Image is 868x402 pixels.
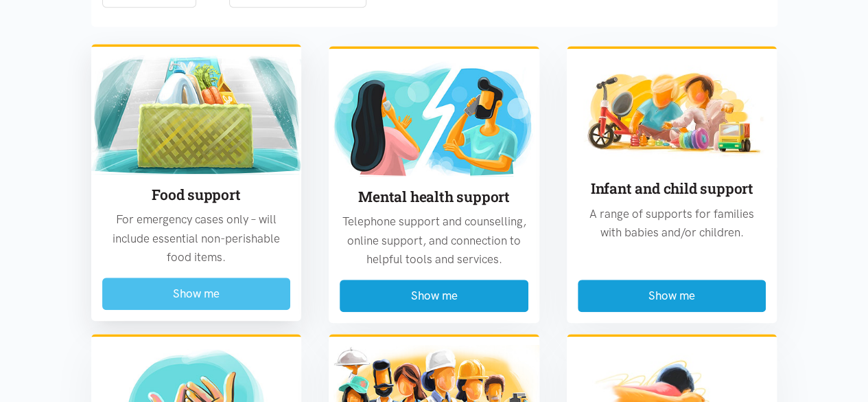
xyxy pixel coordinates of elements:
[102,278,291,310] button: Show me
[578,280,766,312] button: Show me
[102,210,291,267] p: For emergency cases only – will include essential non-perishable food items.
[340,212,528,269] p: Telephone support and counselling, online support, and connection to helpful tools and services.
[340,187,528,207] h3: Mental health support
[340,280,528,312] button: Show me
[578,179,766,199] h3: Infant and child support
[102,185,291,205] h3: Food support
[578,205,766,242] p: A range of supports for families with babies and/or children.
